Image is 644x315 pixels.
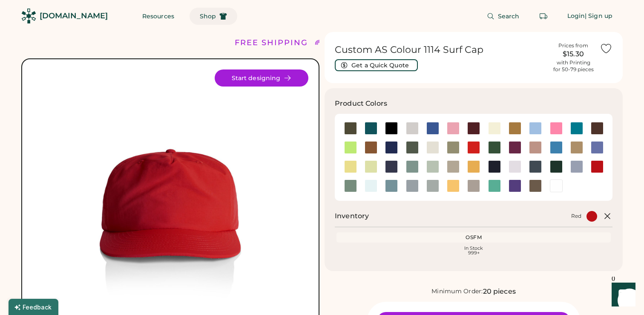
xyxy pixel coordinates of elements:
[215,69,308,87] button: Start designing
[40,11,108,21] div: [DOMAIN_NAME]
[338,246,609,255] div: In Stock 999+
[553,59,594,73] div: with Printing for 50-79 pieces
[477,8,530,25] button: Search
[431,287,483,296] div: Minimum Order:
[335,98,387,109] h3: Product Colors
[335,44,547,56] h1: Custom AS Colour 1114 Surf Cap
[558,42,588,49] div: Prices from
[190,8,237,25] button: Shop
[335,59,418,71] button: Get a Quick Quote
[200,13,216,19] span: Shop
[338,234,609,241] div: OSFM
[235,37,308,49] div: FREE SHIPPING
[21,9,36,23] img: Rendered Logo - Screens
[498,13,520,19] span: Search
[585,12,612,20] div: | Sign up
[535,8,552,25] button: Retrieve an order
[604,277,640,313] iframe: Front Chat
[132,8,184,25] button: Resources
[571,213,581,220] div: Red
[335,211,369,221] h2: Inventory
[567,12,585,20] div: Login
[483,286,516,297] div: 20 pieces
[552,49,595,59] div: $15.30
